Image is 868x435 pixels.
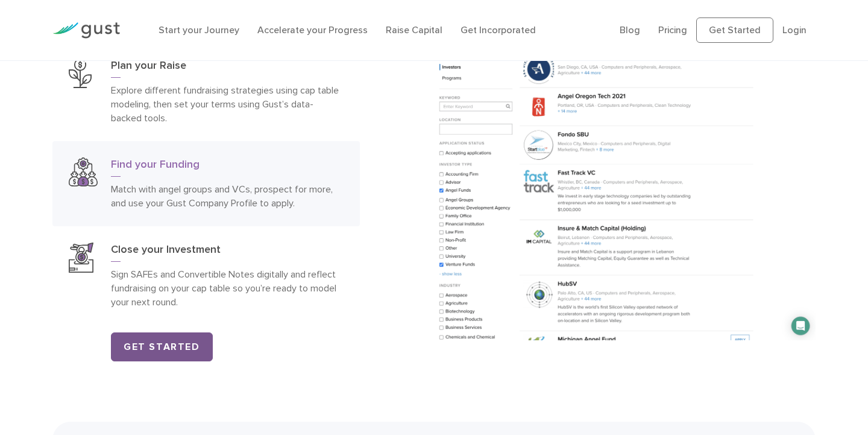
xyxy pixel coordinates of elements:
[658,24,687,36] a: Pricing
[111,157,344,177] h3: Find your Funding
[696,17,773,43] a: Get Started
[378,4,816,340] img: Find Your Funding
[69,59,92,88] img: Plan Your Raise
[386,24,442,36] a: Raise Capital
[461,24,536,36] a: Get Incorporated
[111,243,344,262] h3: Close your Investment
[52,42,360,141] a: Plan Your RaisePlan your RaiseExplore different fundraising strategies using cap table modeling, ...
[620,24,640,36] a: Blog
[257,24,368,36] a: Accelerate your Progress
[52,22,120,39] img: Gust Logo
[111,59,344,78] h3: Plan your Raise
[52,141,360,226] a: Find Your FundingFind your FundingMatch with angel groups and VCs, prospect for more, and use you...
[69,243,93,273] img: Close Your Investment
[782,24,807,36] a: Login
[111,83,344,125] p: Explore different fundraising strategies using cap table modeling, then set your terms using Gust...
[111,182,344,210] p: Match with angel groups and VCs, prospect for more, and use your Gust Company Profile to apply.
[159,24,239,36] a: Start your Journey
[69,157,98,186] img: Find Your Funding
[111,332,213,361] a: Get Started
[52,226,360,325] a: Close Your InvestmentClose your InvestmentSign SAFEs and Convertible Notes digitally and reflect ...
[111,267,344,309] p: Sign SAFEs and Convertible Notes digitally and reflect fundraising on your cap table so you’re re...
